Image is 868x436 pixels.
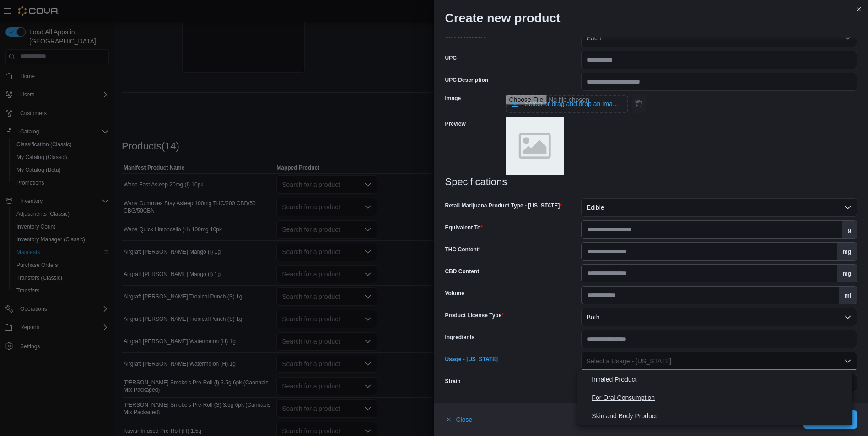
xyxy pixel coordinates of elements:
[842,221,857,238] label: g
[506,117,564,175] img: placeholder.png
[445,378,461,385] label: Strain
[853,4,864,15] button: Close this dialog
[445,268,480,275] label: CBD Content
[592,374,849,385] span: Inhaled Product
[445,312,504,319] label: Product License Type
[445,95,461,102] label: Image
[581,308,857,326] button: Both
[581,29,857,47] button: Each
[445,54,457,62] label: UPC
[445,356,498,363] label: Usage - [US_STATE]
[445,120,466,128] label: Preview
[837,243,857,260] label: mg
[456,415,473,424] span: Close
[445,11,857,26] h2: Create new product
[592,392,849,403] span: For Oral Consumption
[445,410,473,429] button: Close
[581,352,857,370] button: Select a Usage - [US_STATE]
[587,357,671,365] span: Select a Usage - [US_STATE]
[839,287,857,304] label: ml
[445,334,475,341] label: Ingredients
[445,176,857,187] h3: Specifications
[837,265,857,282] label: mg
[506,95,628,113] input: Use aria labels when no actual label is in use
[445,76,489,84] label: UPC Description
[581,198,857,217] button: Edible
[445,224,483,231] label: Equivalent To
[577,370,852,425] div: Select listbox
[445,202,562,209] label: Retail Marijuana Product Type - [US_STATE]
[592,410,849,421] span: Skin and Body Product
[445,290,464,297] label: Volume
[445,246,481,253] label: THC Content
